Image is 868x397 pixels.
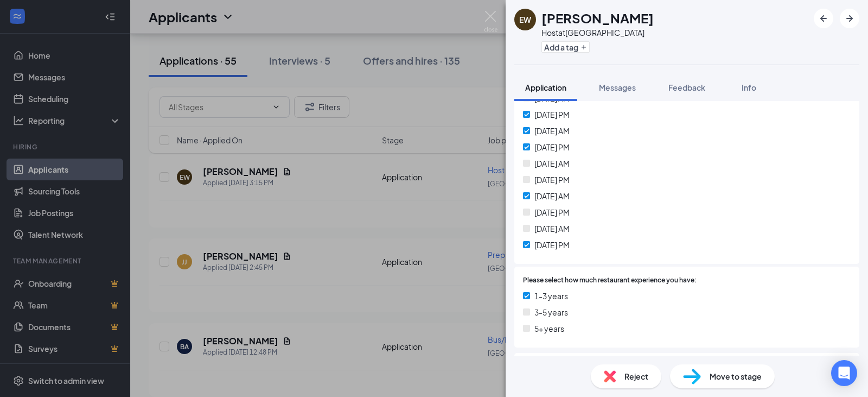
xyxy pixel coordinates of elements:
svg: ArrowRight [843,12,856,25]
span: 3-5 years [534,306,568,318]
span: [DATE] AM [534,190,570,202]
svg: Plus [580,44,587,51]
button: ArrowRight [840,9,859,28]
span: Feedback [668,83,705,92]
span: Please select how much restaurant experience you have: [523,275,697,286]
span: 5+ years [534,323,564,335]
span: [DATE] AM [534,223,570,235]
span: [DATE] PM [534,206,570,218]
span: [DATE] AM [534,125,570,137]
span: 1-3 years [534,290,568,302]
span: Reject [624,370,648,382]
span: [DATE] PM [534,141,570,153]
span: Application [525,83,566,92]
h1: [PERSON_NAME] [541,9,654,27]
button: PlusAdd a tag [541,41,590,53]
div: Open Intercom Messenger [831,360,857,386]
svg: ArrowLeftNew [817,12,830,25]
span: Info [742,83,756,92]
span: Messages [599,83,636,92]
span: Move to stage [710,370,762,382]
div: Host at [GEOGRAPHIC_DATA] [541,27,654,38]
span: [DATE] PM [534,109,570,121]
button: ArrowLeftNew [814,9,833,28]
span: [DATE] AM [534,157,570,169]
span: [DATE] PM [534,239,570,251]
div: EW [519,14,531,25]
span: [DATE] PM [534,174,570,186]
